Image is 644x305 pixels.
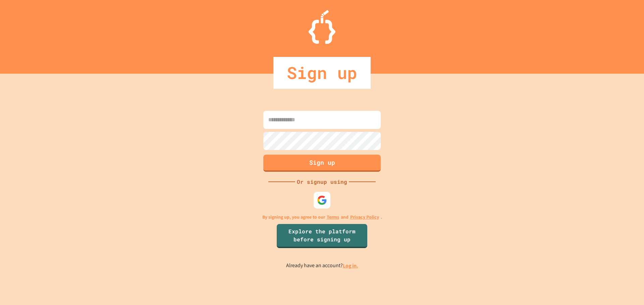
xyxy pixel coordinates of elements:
[350,214,379,221] a: Privacy Policy
[286,261,358,270] p: Already have an account?
[327,214,339,221] a: Terms
[309,10,335,44] img: Logo.svg
[277,224,367,248] a: Explore the platform before signing up
[317,195,327,205] img: google-icon.svg
[263,155,381,172] button: Sign up
[262,214,382,221] p: By signing up, you agree to our and .
[273,57,371,89] div: Sign up
[343,262,358,269] a: Log in.
[295,178,349,186] div: Or signup using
